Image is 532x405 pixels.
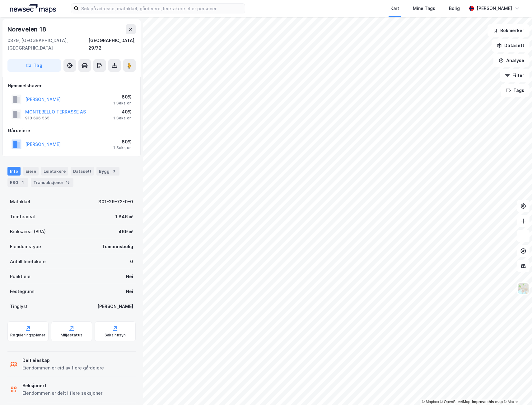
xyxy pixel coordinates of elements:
div: Punktleie [10,273,30,280]
button: Tag [7,59,61,72]
div: Matrikkel [10,198,30,205]
input: Søk på adresse, matrikkel, gårdeiere, leietakere eller personer [79,4,245,13]
div: [PERSON_NAME] [477,5,512,12]
div: Nei [126,288,133,295]
div: 0379, [GEOGRAPHIC_DATA], [GEOGRAPHIC_DATA] [7,37,88,52]
div: Bruksareal (BRA) [10,228,46,235]
div: Reguleringsplaner [10,333,45,338]
div: 913 696 565 [25,116,49,121]
div: Eiendommen er eid av flere gårdeiere [22,364,104,372]
button: Analyse [493,54,530,67]
div: 15 [65,179,71,186]
div: Nei [126,273,133,280]
img: logo.a4113a55bc3d86da70a041830d287a7e.svg [10,4,56,13]
button: Datasett [492,39,530,52]
div: Eiendomstype [10,243,41,250]
div: 0 [130,258,133,265]
div: 301-29-72-0-0 [98,198,133,205]
div: Tomannsbolig [102,243,133,250]
div: 3 [111,168,117,174]
div: [PERSON_NAME] [97,303,133,310]
div: Festegrunn [10,288,34,295]
div: Gårdeiere [8,127,135,134]
div: Mine Tags [413,5,435,12]
div: 40% [113,108,132,116]
div: Datasett [71,167,94,176]
div: Bolig [449,5,460,12]
div: Info [7,167,21,176]
div: 469 ㎡ [119,228,133,235]
div: Miljøstatus [61,333,82,338]
div: 60% [113,93,132,101]
div: Delt eieskap [22,357,104,364]
div: Eiendommen er delt i flere seksjoner [22,389,102,397]
div: Saksinnsyn [105,333,126,338]
div: Noreveien 18 [7,24,48,34]
iframe: Chat Widget [501,375,532,405]
div: 1 Seksjon [113,116,132,121]
div: Tomteareal [10,213,35,220]
div: 60% [113,138,132,146]
div: 1 Seksjon [113,145,132,150]
div: 1 Seksjon [113,101,132,106]
div: Transaksjoner [31,178,73,187]
div: [GEOGRAPHIC_DATA], 29/72 [88,37,136,52]
button: Bokmerker [488,24,530,37]
div: Leietakere [41,167,68,176]
div: Antall leietakere [10,258,46,265]
a: Improve this map [472,400,503,404]
button: Tags [501,84,530,97]
a: OpenStreetMap [440,400,470,404]
div: Eiere [23,167,39,176]
div: Kart [390,5,399,12]
div: Bygg [96,167,119,176]
div: Tinglyst [10,303,28,310]
button: Filter [500,69,530,82]
div: 1 846 ㎡ [115,213,133,220]
div: 1 [20,179,26,186]
img: Z [517,282,529,294]
div: Seksjonert [22,382,102,389]
a: Mapbox [422,400,439,404]
div: ESG [7,178,28,187]
div: Hjemmelshaver [8,82,135,89]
